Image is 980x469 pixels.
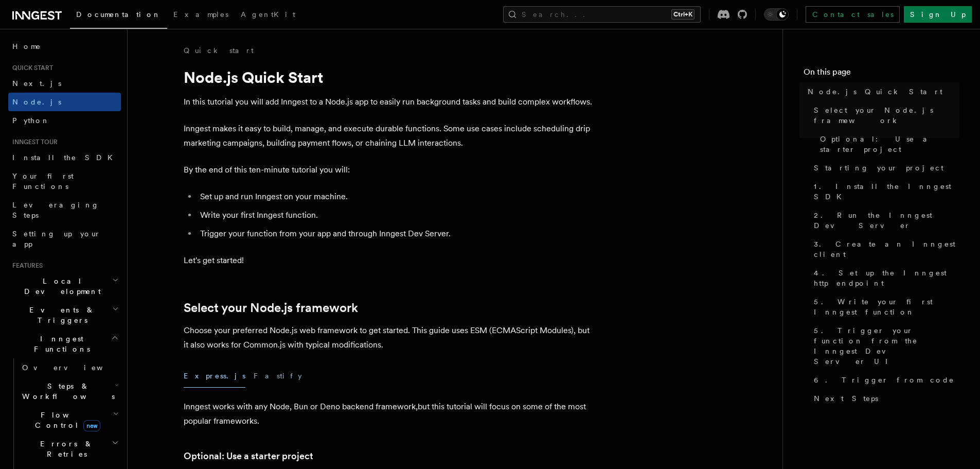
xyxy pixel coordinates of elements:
[814,325,959,367] span: 5. Trigger your function from the Inngest Dev Server UI
[8,329,121,358] button: Inngest Functions
[12,41,41,51] span: Home
[8,64,53,72] span: Quick start
[76,10,161,19] span: Documentation
[810,177,959,206] a: 1. Install the Inngest SDK
[12,98,61,106] span: Node.js
[8,148,121,167] a: Install the SDK
[804,82,959,101] a: Node.js Quick Start
[8,167,121,196] a: Your first Functions
[814,163,943,173] span: Starting your project
[184,364,245,388] button: Express.js
[254,364,302,388] button: Fastify
[18,381,115,402] span: Steps & Workflows
[18,439,112,459] span: Errors & Retries
[808,86,942,97] span: Node.js Quick Start
[904,6,972,23] a: Sign Up
[8,334,111,354] span: Inngest Functions
[184,68,595,86] h1: Node.js Quick Start
[814,181,959,202] span: 1. Install the Inngest SDK
[810,264,959,292] a: 4. Set up the Inngest http endpoint
[184,323,595,352] p: Choose your preferred Node.js web framework to get started. This guide uses ESM (ECMAScript Modul...
[814,105,959,126] span: Select your Node.js framework
[503,6,701,23] button: Search...Ctrl+K
[8,196,121,224] a: Leveraging Steps
[18,406,121,435] button: Flow Controlnew
[18,410,113,430] span: Flow Control
[184,253,595,268] p: Let's get started!
[235,3,301,28] a: AgentKit
[814,210,959,231] span: 2. Run the Inngest Dev Server
[8,305,112,325] span: Events & Triggers
[814,297,959,317] span: 5. Write your first Inngest function
[764,8,789,21] button: Toggle dark mode
[167,3,235,28] a: Examples
[18,377,121,406] button: Steps & Workflows
[806,6,900,23] a: Contact sales
[8,111,121,130] a: Python
[810,371,959,389] a: 6. Trigger from code
[816,130,959,159] a: Optional: Use a starter project
[12,153,119,162] span: Install the SDK
[810,159,959,177] a: Starting your project
[184,399,595,428] p: Inngest works with any Node, Bun or Deno backend framework,but this tutorial will focus on some o...
[820,134,959,154] span: Optional: Use a starter project
[8,272,121,301] button: Local Development
[814,375,954,385] span: 6. Trigger from code
[184,449,313,463] a: Optional: Use a starter project
[810,292,959,321] a: 5. Write your first Inngest function
[814,268,959,288] span: 4. Set up the Inngest http endpoint
[8,301,121,329] button: Events & Triggers
[197,189,595,204] li: Set up and run Inngest on your machine.
[184,95,595,109] p: In this tutorial you will add Inngest to a Node.js app to easily run background tasks and build c...
[184,301,358,315] a: Select your Node.js framework
[810,389,959,408] a: Next Steps
[22,363,128,372] span: Overview
[8,276,112,297] span: Local Development
[12,230,101,248] span: Setting up your app
[8,224,121,253] a: Setting up your app
[810,101,959,130] a: Select your Node.js framework
[12,201,99,219] span: Leveraging Steps
[8,262,43,270] span: Features
[70,3,167,29] a: Documentation
[241,10,295,19] span: AgentKit
[804,66,959,82] h4: On this page
[671,9,694,20] kbd: Ctrl+K
[184,163,595,177] p: By the end of this ten-minute tutorial you will:
[814,239,959,259] span: 3. Create an Inngest client
[18,435,121,463] button: Errors & Retries
[18,358,121,377] a: Overview
[12,172,74,190] span: Your first Functions
[184,121,595,150] p: Inngest makes it easy to build, manage, and execute durable functions. Some use cases include sch...
[197,208,595,222] li: Write your first Inngest function.
[810,321,959,371] a: 5. Trigger your function from the Inngest Dev Server UI
[197,227,595,241] li: Trigger your function from your app and through Inngest Dev Server.
[12,116,50,125] span: Python
[810,235,959,264] a: 3. Create an Inngest client
[810,206,959,235] a: 2. Run the Inngest Dev Server
[8,138,58,146] span: Inngest tour
[184,45,254,56] a: Quick start
[173,10,228,19] span: Examples
[8,37,121,56] a: Home
[12,79,61,88] span: Next.js
[8,93,121,111] a: Node.js
[814,393,878,404] span: Next Steps
[8,74,121,93] a: Next.js
[83,420,100,431] span: new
